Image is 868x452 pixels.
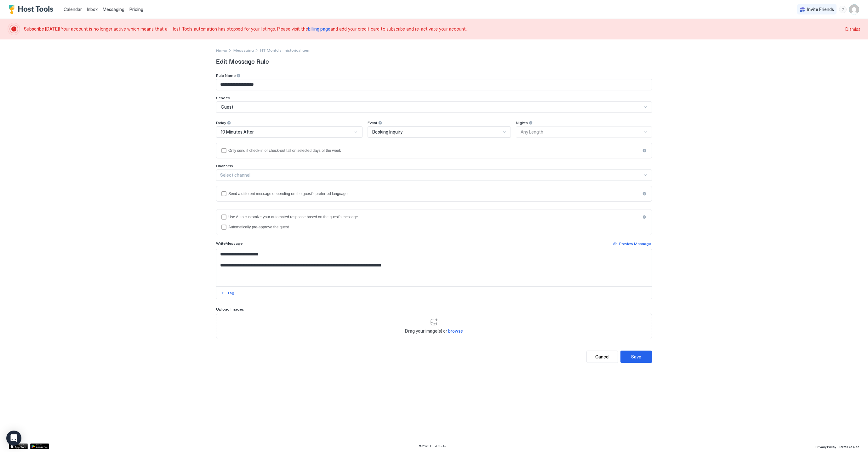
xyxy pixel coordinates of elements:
[9,443,28,449] a: App Store
[815,445,836,449] span: Privacy Policy
[216,249,652,286] textarea: Input Field
[64,6,82,13] a: Calendar
[24,26,61,31] span: Subscribe [DATE]!
[103,7,124,12] span: Messaging
[849,4,859,14] div: User profile
[221,148,647,153] div: isLimited
[227,290,234,296] div: Tag
[233,48,254,53] div: Breadcrumb
[372,129,403,135] span: Booking Inquiry
[103,6,124,13] a: Messaging
[839,445,859,449] span: Terms Of Use
[129,7,143,12] span: Pricing
[220,289,235,297] button: Tag
[815,443,836,449] a: Privacy Policy
[216,95,230,100] span: Send to
[220,172,642,178] div: Select channel
[419,444,446,448] span: © 2025 Host Tools
[620,351,652,363] button: Save
[228,148,640,153] div: Only send if check-in or check-out fall on selected days of the week
[216,47,227,54] a: Home
[9,5,56,14] a: Host Tools Logo
[216,47,227,54] div: Breadcrumb
[24,26,842,32] span: Your account is no longer active which means that all Host Tools automation has stopped for your ...
[839,6,847,13] div: menu
[807,7,834,12] span: Invite Friends
[216,73,236,78] span: Rule Name
[228,215,640,219] div: Use AI to customize your automated response based on the guest's message
[228,192,640,196] div: Send a different message depending on the guest's preferred language
[30,443,49,449] a: Google Play Store
[6,431,21,446] div: Open Intercom Messenger
[839,443,859,449] a: Terms Of Use
[216,79,652,90] input: Input Field
[448,328,463,334] span: browse
[216,56,652,66] span: Edit Message Rule
[516,120,528,125] span: Nights
[221,129,254,135] span: 10 Minutes After
[216,163,233,168] span: Channels
[228,225,647,229] div: Automatically pre-approve the guest
[308,26,330,31] a: billing page
[221,225,647,230] div: preapprove
[631,353,641,360] div: Save
[368,120,377,125] span: Event
[221,104,233,110] span: Guest
[405,328,463,334] span: Drag your image(s) or
[612,240,652,248] button: Preview Message
[619,241,651,247] div: Preview Message
[216,241,243,246] span: Write Message
[221,191,647,196] div: languagesEnabled
[216,307,244,312] span: Upload Images
[221,215,647,220] div: useAI
[64,7,82,12] span: Calendar
[216,48,227,53] span: Home
[87,6,98,13] a: Inbox
[586,351,618,363] button: Cancel
[260,48,311,53] span: Breadcrumb
[845,26,860,32] div: Dismiss
[595,353,609,360] div: Cancel
[233,48,254,53] span: Messaging
[216,120,226,125] span: Delay
[87,7,98,12] span: Inbox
